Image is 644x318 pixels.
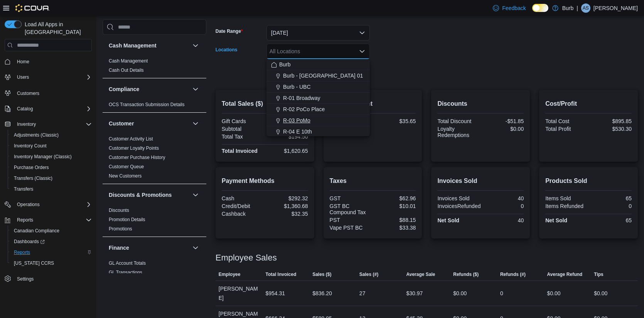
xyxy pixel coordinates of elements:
[8,247,95,258] button: Reports
[14,104,92,113] span: Catalog
[11,141,92,151] span: Inventory Count
[103,259,206,280] div: Finance
[330,217,371,223] div: PST
[109,85,189,93] button: Compliance
[437,118,479,124] div: Total Discount
[14,215,92,225] span: Reports
[11,152,75,161] a: Inventory Manager (Classic)
[109,217,145,223] span: Promotion Details
[8,151,95,162] button: Inventory Manager (Classic)
[437,217,459,223] strong: Net Sold
[545,118,587,124] div: Total Cost
[109,67,144,73] span: Cash Out Details
[216,28,243,34] label: Date Range
[14,154,72,160] span: Inventory Manager (Classic)
[266,203,308,209] div: $1,360.68
[8,236,95,247] a: Dashboards
[577,3,578,13] p: |
[406,271,435,277] span: Average Sale
[109,42,189,49] button: Cash Management
[545,217,567,223] strong: Net Sold
[17,74,29,80] span: Users
[11,130,62,140] a: Adjustments (Classic)
[11,248,33,257] a: Reports
[583,3,589,13] span: AS
[17,276,34,282] span: Settings
[191,119,200,128] button: Customer
[17,59,29,65] span: Home
[482,126,524,132] div: $0.00
[14,200,43,209] button: Operations
[11,237,48,246] a: Dashboards
[22,20,92,36] span: Load All Apps in [GEOGRAPHIC_DATA]
[11,152,92,161] span: Inventory Manager (Classic)
[109,260,146,266] span: GL Account Totals
[109,102,185,107] a: OCS Transaction Submission Details
[17,106,33,112] span: Catalog
[109,58,148,64] a: Cash Management
[11,174,56,183] a: Transfers (Classic)
[109,260,146,266] a: GL Account Totals
[500,289,503,298] div: 0
[11,174,92,183] span: Transfers (Classic)
[14,249,30,255] span: Reports
[594,289,607,298] div: $0.00
[109,244,129,252] h3: Finance
[109,68,144,73] a: Cash Out Details
[437,176,524,186] h2: Invoices Sold
[2,119,95,130] button: Inventory
[266,195,308,201] div: $292.32
[482,195,524,201] div: 40
[14,200,92,209] span: Operations
[14,120,39,129] button: Inventory
[266,148,308,154] div: $1,620.65
[266,93,370,104] button: R-01 Broadway
[266,59,370,182] div: Choose from the following options
[109,226,132,232] span: Promotions
[453,289,467,298] div: $0.00
[109,270,142,275] a: GL Transactions
[109,226,132,232] a: Promotions
[14,186,33,192] span: Transfers
[11,163,92,172] span: Purchase Orders
[109,145,159,151] a: Customer Loyalty Points
[484,203,524,209] div: 0
[11,130,92,140] span: Adjustments (Classic)
[109,173,142,179] a: New Customers
[266,115,370,126] button: R-03 PoMo
[11,259,57,268] a: [US_STATE] CCRS
[11,237,92,246] span: Dashboards
[17,90,39,96] span: Customers
[14,132,59,138] span: Adjustments (Classic)
[14,228,59,234] span: Canadian Compliance
[216,281,263,306] div: [PERSON_NAME]
[11,226,92,235] span: Canadian Compliance
[330,225,371,231] div: Vape PST BC
[103,56,206,78] div: Cash Management
[2,87,95,98] button: Customers
[11,248,92,257] span: Reports
[330,99,416,108] h2: Average Spent
[283,83,311,91] span: Burb - UBC
[14,120,92,129] span: Inventory
[266,211,308,217] div: $32.35
[15,4,50,12] img: Cova
[8,162,95,173] button: Purchase Orders
[312,271,331,277] span: Sales ($)
[8,184,95,195] button: Transfers
[374,217,416,223] div: $88.15
[266,134,308,140] div: $194.50
[14,274,92,284] span: Settings
[594,271,603,277] span: Tips
[590,203,632,209] div: 0
[266,70,370,81] button: Burb - [GEOGRAPHIC_DATA] 01
[14,73,32,82] button: Users
[2,56,95,67] button: Home
[266,25,370,41] button: [DATE]
[8,173,95,184] button: Transfers (Classic)
[374,195,416,201] div: $62.96
[109,244,189,252] button: Finance
[265,289,285,298] div: $954.31
[330,176,416,186] h2: Taxes
[222,148,258,154] strong: Total Invoiced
